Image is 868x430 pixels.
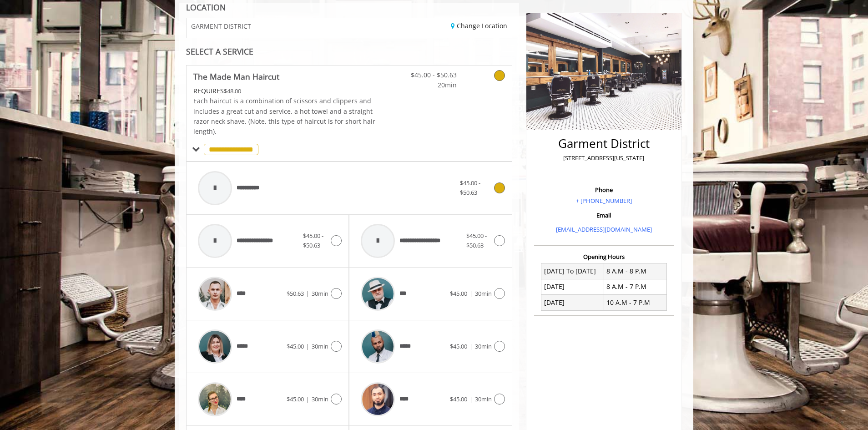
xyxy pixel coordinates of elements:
td: [DATE] To [DATE] [541,263,604,279]
span: | [306,395,309,403]
span: | [306,289,309,298]
td: 10 A.M - 7 P.M [604,295,666,310]
td: [DATE] [541,295,604,310]
span: $45.00 - $50.63 [466,232,487,249]
h3: Phone [536,187,671,193]
span: This service needs some Advance to be paid before we block your appointment [193,86,224,95]
span: 30min [475,395,492,403]
span: $45.00 - $50.63 [460,179,480,197]
span: $45.00 [450,289,467,298]
span: 30min [475,342,492,350]
h3: Opening Hours [534,253,674,260]
p: [STREET_ADDRESS][US_STATE] [536,153,671,163]
td: [DATE] [541,279,604,294]
span: $50.63 [287,289,304,298]
span: 20min [403,80,457,90]
span: $45.00 - $50.63 [403,70,457,80]
b: The Made Man Haircut [193,70,279,83]
span: $45.00 [287,395,304,403]
span: | [469,289,473,298]
div: $48.00 [193,86,376,96]
td: 8 A.M - 8 P.M [604,263,666,279]
span: $45.00 [450,395,467,403]
b: LOCATION [186,2,226,13]
span: 30min [475,289,492,298]
span: $45.00 [287,342,304,350]
span: 30min [312,395,328,403]
span: $45.00 - $50.63 [303,232,323,249]
span: Each haircut is a combination of scissors and clippers and includes a great cut and service, a ho... [193,96,375,136]
a: [EMAIL_ADDRESS][DOMAIN_NAME] [556,225,652,233]
span: | [469,342,473,350]
span: GARMENT DISTRICT [191,23,251,30]
span: 30min [312,342,328,350]
span: $45.00 [450,342,467,350]
span: 30min [312,289,328,298]
div: SELECT A SERVICE [186,47,512,56]
td: 8 A.M - 7 P.M [604,279,666,294]
span: | [306,342,309,350]
h2: Garment District [536,137,671,150]
a: Change Location [451,21,507,30]
span: | [469,395,473,403]
h3: Email [536,212,671,218]
a: + [PHONE_NUMBER] [576,197,632,205]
